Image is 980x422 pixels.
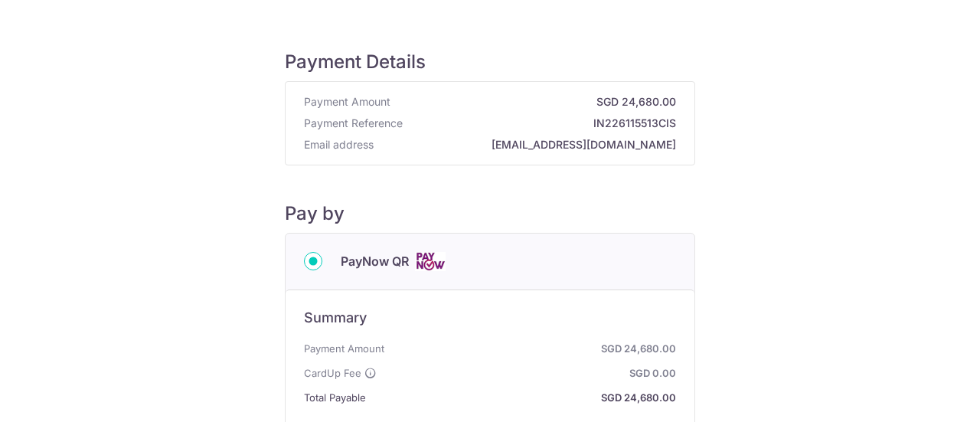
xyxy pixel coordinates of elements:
span: Payment Amount [304,339,384,358]
span: Payment Amount [304,94,390,110]
strong: SGD 24,680.00 [390,339,676,358]
span: CardUp Fee [304,364,361,382]
strong: SGD 0.00 [383,364,676,382]
img: Cards logo [415,252,446,271]
strong: IN226115513CIS [409,116,676,131]
span: Total Payable [304,388,366,407]
span: Email address [304,137,374,152]
span: Payment Reference [304,116,403,131]
strong: [EMAIL_ADDRESS][DOMAIN_NAME] [380,137,676,152]
div: PayNow QR Cards logo [304,252,676,271]
strong: SGD 24,680.00 [397,94,676,110]
h5: Payment Details [285,51,695,74]
h6: Summary [304,309,676,327]
span: PayNow QR [341,252,409,270]
strong: SGD 24,680.00 [372,388,676,407]
h5: Pay by [285,202,695,225]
